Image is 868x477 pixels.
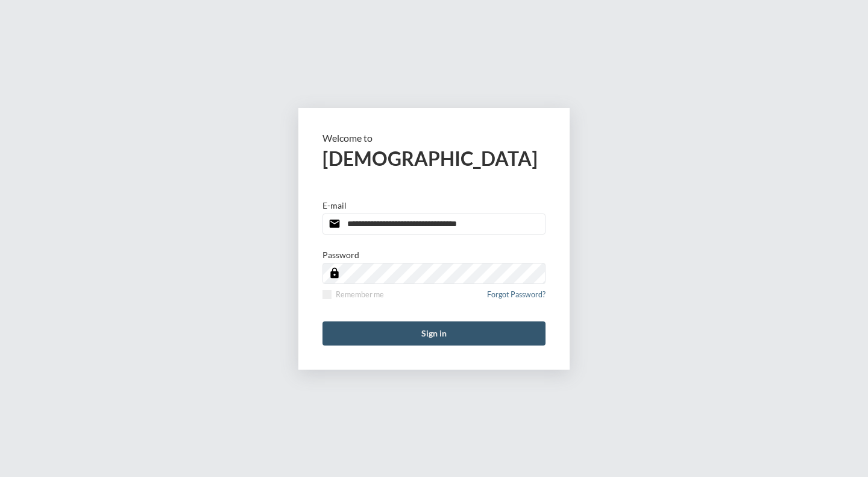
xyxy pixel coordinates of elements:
a: Forgot Password? [487,290,546,306]
p: Welcome to [322,132,546,144]
p: Password [322,250,359,260]
button: Sign in [322,321,546,346]
p: E-mail [322,200,347,210]
label: Remember me [322,290,384,299]
h2: [DEMOGRAPHIC_DATA] [322,147,546,170]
